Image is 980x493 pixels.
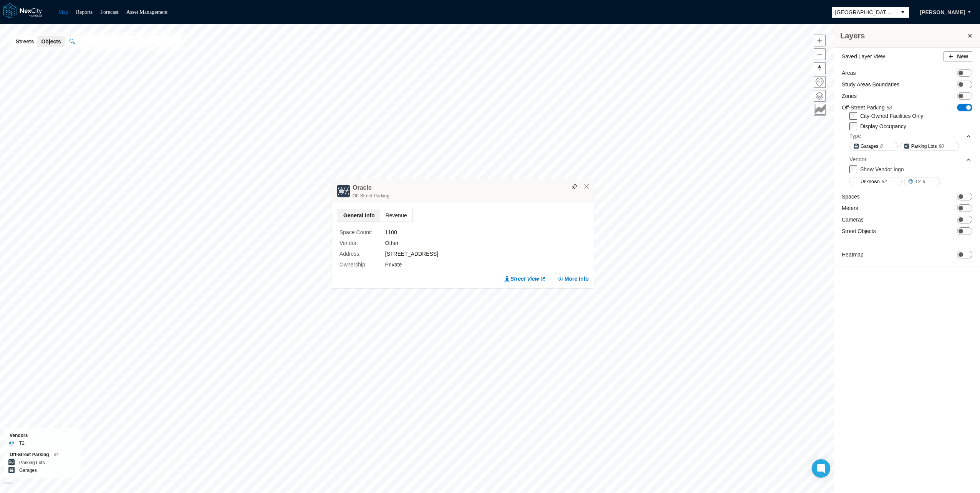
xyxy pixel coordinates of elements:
button: Parking Lots80 [900,142,959,151]
label: Study Areas Boundaries [842,81,899,88]
button: Layers management [814,90,826,102]
a: Forecast [100,9,118,15]
span: T2 [915,178,920,185]
label: Zones [842,92,857,100]
a: Asset Management [126,9,168,15]
h3: Layers [840,30,966,41]
label: Spaces [842,193,860,200]
div: Vendors [10,432,75,439]
span: Zoom in [814,35,825,46]
span: 6 [922,178,925,185]
label: Areas [842,69,856,77]
button: T26 [904,177,940,186]
span: Parking Lots [911,142,937,150]
button: More Info [558,275,589,283]
label: City-Owned Facilities Only [860,113,923,119]
button: Reset bearing to north [814,62,826,74]
label: T2 [19,439,25,447]
span: [GEOGRAPHIC_DATA][PERSON_NAME] [835,8,894,16]
span: 8 [880,142,883,150]
button: Close popup [583,183,590,190]
label: Space Count : [339,228,385,237]
button: [PERSON_NAME] [912,6,973,19]
label: Off-Street Parking [842,104,892,112]
label: Street Objects [842,227,876,235]
span: Streets [16,38,34,45]
span: Revenue [380,209,412,222]
button: Home [814,76,826,88]
span: 82 [882,178,887,185]
button: Objects [37,36,65,47]
div: Private [385,260,568,269]
label: Ownership : [339,260,385,269]
label: Address : [339,250,385,258]
a: Mapbox homepage [3,482,12,491]
label: Meters [842,204,858,212]
span: Reset bearing to north [814,63,825,74]
span: 87 [54,453,58,457]
span: Unknown [861,178,880,185]
span: [PERSON_NAME] [920,8,965,16]
span: Objects [41,38,61,45]
span: Street View [510,275,539,283]
div: Type [849,130,972,142]
button: Key metrics [814,104,826,116]
span: General Info [338,209,380,222]
span: More Info [564,275,589,283]
span: 88 [887,105,892,111]
label: Parking Lots [19,459,45,467]
label: Vendor : [339,239,385,247]
button: Zoom in [814,35,826,46]
button: New [944,51,972,61]
button: Zoom out [814,48,826,60]
label: Heatmap [842,251,864,258]
span: New [957,53,968,60]
a: Street View [504,275,546,283]
label: Show Vendor logo [860,166,904,172]
h4: Oracle [353,184,372,192]
label: Cameras [842,216,864,223]
div: Vendor [849,154,972,165]
div: Other [385,239,568,247]
div: Off-Street Parking [353,192,591,200]
label: Display Occupancy [860,123,906,129]
div: [STREET_ADDRESS] [385,250,568,258]
a: Map [58,9,68,15]
div: Type [849,132,861,140]
button: Streets [12,36,38,47]
img: svg%3e [572,184,577,189]
button: Unknown82 [849,177,902,186]
label: Saved Layer View [842,53,885,60]
label: Garages [19,467,37,474]
div: Off-Street Parking [10,451,75,459]
a: Reports [76,9,93,15]
button: select [897,7,909,18]
div: 1100 [385,228,568,237]
span: Garages [861,142,878,150]
span: Zoom out [814,49,825,60]
div: Vendor [849,156,866,163]
button: Garages8 [849,142,898,151]
span: 80 [939,142,944,150]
